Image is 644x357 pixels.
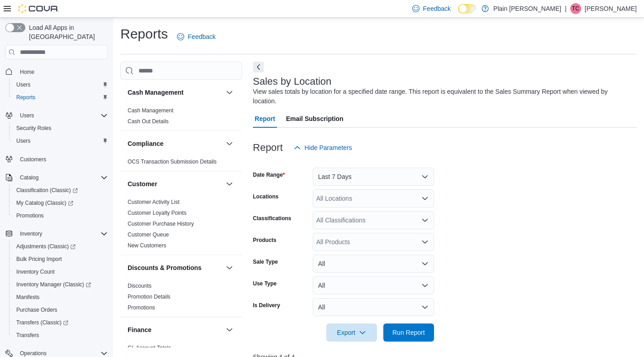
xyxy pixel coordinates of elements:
span: Users [16,110,108,121]
button: Manifests [9,291,111,304]
a: Adjustments (Classic) [9,240,111,253]
button: Catalog [2,171,111,184]
span: Feedback [423,4,451,13]
h3: Discounts & Promotions [128,263,201,272]
a: Purchase Orders [13,304,61,315]
span: Dark Mode [458,14,458,14]
span: Run Report [392,328,425,337]
a: Customers [16,154,50,165]
a: Inventory Manager (Classic) [9,278,111,291]
span: Users [16,137,30,145]
button: Run Report [383,323,434,342]
a: My Catalog (Classic) [13,198,77,208]
span: Transfers [16,332,39,339]
span: Reports [16,94,35,101]
label: Sale Type [253,258,278,265]
div: Customer [120,197,242,255]
label: Classifications [253,215,291,222]
button: Security Roles [9,122,111,135]
button: Purchase Orders [9,304,111,316]
button: Bulk Pricing Import [9,253,111,265]
button: Home [2,65,111,78]
div: Discounts & Promotions [120,280,242,317]
a: Discounts [128,283,152,289]
span: Customers [16,154,108,165]
button: Users [9,135,111,147]
button: All [313,276,434,294]
button: Open list of options [421,238,429,246]
div: Tatum Carson [570,3,581,14]
a: Promotion Details [128,294,171,300]
a: Adjustments (Classic) [13,241,79,252]
span: Reports [13,92,108,103]
span: Bulk Pricing Import [16,256,62,263]
a: Users [13,79,34,90]
span: Operations [20,350,47,357]
span: Catalog [20,174,38,181]
span: Customer Purchase History [128,220,194,227]
span: Manifests [16,294,39,301]
button: Compliance [224,138,235,149]
span: Classification (Classic) [16,187,78,194]
span: Home [20,68,34,76]
span: Customers [20,156,46,163]
span: Users [13,79,108,90]
span: Report [255,110,275,128]
a: Transfers (Classic) [9,316,111,329]
a: Customer Loyalty Points [128,210,186,216]
button: Finance [128,325,222,334]
span: Purchase Orders [16,306,57,314]
h3: Compliance [128,139,163,148]
button: All [313,298,434,316]
button: Cash Management [224,87,235,98]
label: Is Delivery [253,302,280,309]
a: Reports [13,92,39,103]
span: GL Account Totals [128,344,171,352]
button: Customer [224,178,235,189]
span: Email Subscription [286,110,343,128]
h3: Sales by Location [253,76,332,87]
span: Inventory [20,230,42,237]
span: Promotions [128,304,155,311]
button: Finance [224,324,235,335]
button: Inventory [16,228,46,239]
span: My Catalog (Classic) [13,198,108,208]
button: Inventory [2,227,111,240]
span: Promotion Details [128,293,171,300]
button: Inventory Count [9,265,111,278]
a: New Customers [128,242,166,249]
span: Customer Queue [128,231,169,238]
h3: Finance [128,325,152,334]
a: Security Roles [13,123,55,134]
button: Users [16,110,38,121]
h1: Reports [120,25,168,43]
button: Customers [2,153,111,166]
a: Promotions [128,304,155,311]
input: Dark Mode [458,4,477,14]
a: Classification (Classic) [9,184,111,197]
div: Compliance [120,156,242,171]
button: Users [2,109,111,122]
a: Bulk Pricing Import [13,254,66,265]
button: Open list of options [421,195,429,202]
a: Customer Activity List [128,199,180,205]
h3: Customer [128,179,157,188]
span: Transfers [13,330,108,341]
span: Security Roles [13,123,108,134]
button: Discounts & Promotions [224,262,235,273]
a: Feedback [173,28,219,46]
span: Adjustments (Classic) [13,241,108,252]
label: Products [253,236,277,244]
span: Customer Loyalty Points [128,209,186,217]
span: Inventory Count [13,266,108,277]
span: Users [20,112,34,119]
span: Inventory [16,228,108,239]
h3: Report [253,142,283,153]
a: My Catalog (Classic) [9,197,111,209]
a: GL Account Totals [128,345,171,351]
a: Cash Out Details [128,118,169,125]
button: Transfers [9,329,111,342]
a: Manifests [13,292,43,303]
button: Open list of options [421,217,429,224]
span: Promotions [16,212,44,219]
